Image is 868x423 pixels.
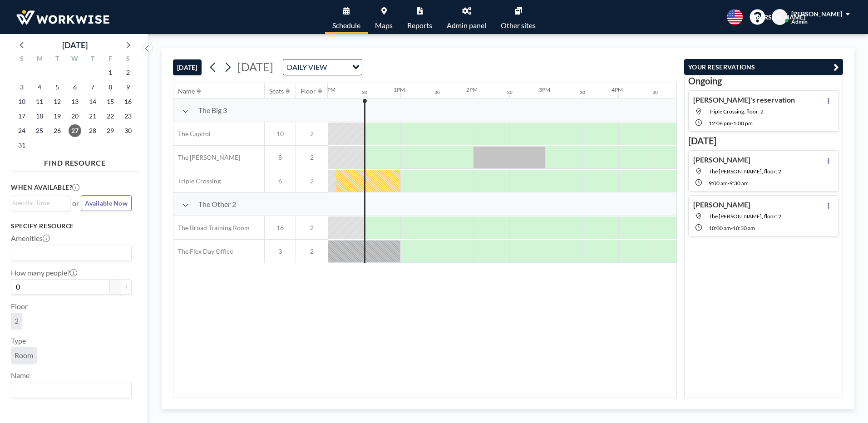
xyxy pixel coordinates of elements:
h4: [PERSON_NAME] [693,155,750,164]
span: Available Now [85,199,128,207]
div: T [49,54,66,65]
input: Search for option [12,247,126,259]
div: 12PM [321,86,335,93]
span: 16 [265,224,296,232]
span: Friday, August 1, 2025 [104,66,117,79]
span: 1:00 PM [733,120,753,127]
label: Amenities [11,234,50,243]
span: - [731,225,733,231]
span: Friday, August 15, 2025 [104,95,117,108]
div: M [31,54,49,65]
span: Other sites [501,22,536,29]
input: Search for option [12,384,126,396]
span: Sunday, August 24, 2025 [15,124,28,137]
span: 2 [296,224,328,232]
span: [PERSON_NAME] [791,10,842,18]
h3: Specify resource [11,222,132,230]
span: Tuesday, August 26, 2025 [51,124,64,137]
div: 4PM [612,86,623,93]
span: The Other 2 [198,200,236,209]
span: 2 [296,247,328,256]
span: Thursday, August 21, 2025 [86,110,99,123]
span: Wednesday, August 27, 2025 [69,124,81,137]
span: Saturday, August 30, 2025 [122,124,134,137]
span: Saturday, August 16, 2025 [122,95,134,108]
span: 12:06 PM [709,120,731,127]
span: 9:00 AM [709,180,728,187]
button: YOUR RESERVATIONS [684,59,843,75]
span: 2 [296,130,328,138]
span: Tuesday, August 12, 2025 [51,95,64,108]
span: Saturday, August 2, 2025 [122,66,134,79]
div: W [66,54,84,65]
span: Room [15,351,33,360]
span: Saturday, August 23, 2025 [122,110,134,123]
h3: Ongoing [688,75,839,87]
span: 9:30 AM [730,180,749,187]
span: The Capitol [173,130,211,138]
button: Available Now [81,195,132,211]
span: The James, floor: 2 [709,213,781,220]
div: 30 [507,89,513,95]
span: DAILY VIEW [285,61,329,73]
div: Search for option [283,59,362,75]
h4: [PERSON_NAME]'s reservation [693,95,795,104]
span: Sunday, August 3, 2025 [15,81,28,93]
span: The James, floor: 2 [709,168,781,175]
span: Monday, August 11, 2025 [33,95,46,108]
span: 2 [296,153,328,162]
label: How many people? [11,268,77,277]
span: Sunday, August 17, 2025 [15,110,28,123]
span: 2 [296,177,328,185]
input: Search for option [12,198,65,208]
span: or [72,199,79,208]
span: Sunday, August 31, 2025 [15,139,28,152]
span: Thursday, August 7, 2025 [86,81,99,93]
span: - [731,120,733,127]
div: F [101,54,119,65]
div: Search for option [11,245,131,261]
span: 10:30 AM [733,225,755,231]
span: Monday, August 18, 2025 [33,110,46,123]
span: Wednesday, August 6, 2025 [69,81,81,93]
label: Name [11,371,30,380]
div: Search for option [11,196,70,210]
h4: [PERSON_NAME] [693,200,750,209]
span: Triple Crossing, floor: 2 [709,108,764,115]
span: Friday, August 29, 2025 [104,124,117,137]
span: The [PERSON_NAME] [173,153,240,162]
span: Saturday, August 9, 2025 [122,81,134,93]
span: 8 [265,153,296,162]
span: 10:00 AM [709,225,731,231]
span: The Big 3 [198,106,227,115]
button: [DATE] [173,59,202,75]
div: 30 [580,89,585,95]
span: Tuesday, August 19, 2025 [51,110,64,123]
span: Wednesday, August 20, 2025 [69,110,81,123]
img: organization-logo [15,8,111,26]
span: - [728,180,730,187]
span: Maps [375,22,393,29]
label: Floor [11,302,28,311]
h3: [DATE] [688,135,839,147]
span: Wednesday, August 13, 2025 [69,95,81,108]
span: [DATE] [237,60,273,74]
span: Sunday, August 10, 2025 [15,95,28,108]
div: [DATE] [62,39,88,51]
span: Schedule [332,22,360,29]
span: Triple Crossing [173,177,221,185]
h4: FIND RESOURCE [11,155,139,167]
label: Type [11,336,26,345]
div: S [119,54,137,65]
span: Monday, August 25, 2025 [33,124,46,137]
span: Thursday, August 28, 2025 [86,124,99,137]
span: Friday, August 8, 2025 [104,81,117,93]
span: 3 [265,247,296,256]
div: 1PM [394,86,405,93]
div: S [13,54,31,65]
button: + [121,279,132,295]
div: Name [178,87,195,95]
span: 2 [15,316,19,325]
div: 30 [434,89,440,95]
span: Admin [791,18,808,25]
